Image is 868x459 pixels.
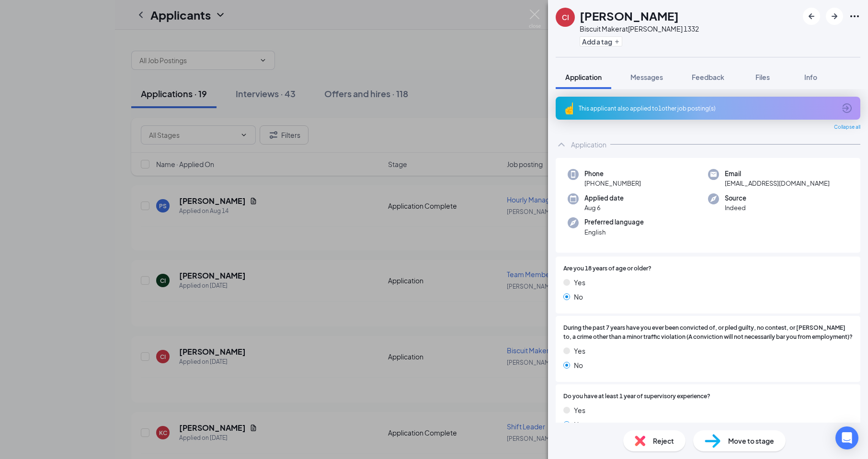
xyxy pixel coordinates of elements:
[563,392,710,401] span: Do you have at least 1 year of supervisory experience?
[563,324,853,342] span: During the past 7 years have you ever been convicted of, or pled guilty, no contest, or [PERSON_N...
[574,277,585,288] span: Yes
[829,11,840,22] svg: ArrowRight
[584,179,641,188] span: [PHONE_NUMBER]
[653,436,674,446] span: Reject
[574,291,583,302] span: No
[580,24,699,34] div: Biscuit Maker at [PERSON_NAME] 1332
[574,360,583,370] span: No
[849,11,860,22] svg: Ellipses
[579,104,835,112] div: This applicant also applied to 1 other job posting(s)
[614,39,620,45] svg: Plus
[563,264,651,273] span: Are you 18 years of age or older?
[806,11,817,22] svg: ArrowLeftNew
[571,140,606,149] div: Application
[755,73,770,81] span: Files
[584,203,624,213] span: Aug 6
[834,123,860,131] span: Collapse all
[630,73,663,81] span: Messages
[826,8,843,25] button: ArrowRight
[584,193,624,203] span: Applied date
[728,436,774,446] span: Move to stage
[804,73,817,81] span: Info
[692,73,724,81] span: Feedback
[565,73,602,81] span: Application
[803,8,820,25] button: ArrowLeftNew
[574,346,585,356] span: Yes
[562,12,569,22] div: CI
[725,179,830,188] span: [EMAIL_ADDRESS][DOMAIN_NAME]
[725,169,830,179] span: Email
[725,193,746,203] span: Source
[574,419,583,430] span: No
[574,405,585,415] span: Yes
[584,169,641,179] span: Phone
[725,203,746,213] span: Indeed
[584,217,644,227] span: Preferred language
[841,102,853,114] svg: ArrowCircle
[580,8,679,24] h1: [PERSON_NAME]
[556,139,567,150] svg: ChevronUp
[835,426,858,449] div: Open Intercom Messenger
[580,36,622,46] button: PlusAdd a tag
[584,227,644,237] span: English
